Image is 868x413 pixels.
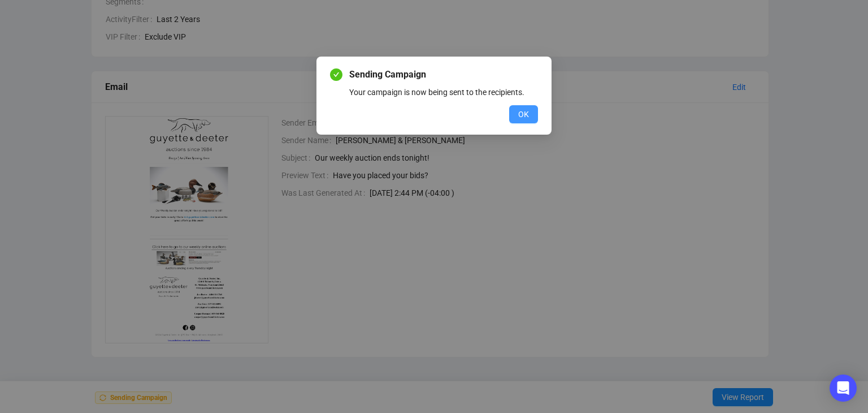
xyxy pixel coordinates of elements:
[830,375,857,402] div: Open Intercom Messenger
[509,105,538,123] button: OK
[330,68,342,81] span: check-circle
[349,68,538,81] span: Sending Campaign
[518,108,529,121] span: OK
[349,86,538,98] div: Your campaign is now being sent to the recipients.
